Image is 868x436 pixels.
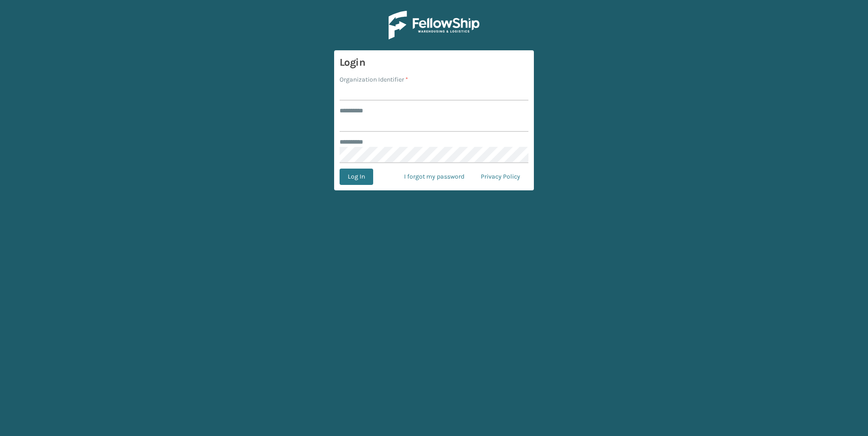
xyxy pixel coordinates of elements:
[396,169,473,185] a: I forgot my password
[473,169,528,185] a: Privacy Policy
[340,75,408,84] label: Organization Identifier
[389,11,479,39] img: Logo
[340,169,373,185] button: Log In
[340,56,528,69] h3: Login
